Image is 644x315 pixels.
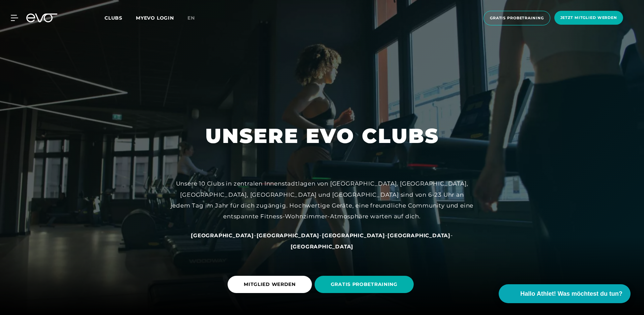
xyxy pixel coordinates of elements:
div: - - - - [170,230,474,252]
button: Hallo Athlet! Was möchtest du tun? [499,284,631,303]
span: [GEOGRAPHIC_DATA] [387,232,450,239]
a: Clubs [105,15,136,21]
span: Jetzt Mitglied werden [560,15,617,21]
a: en [187,14,203,22]
div: Unsere 10 Clubs in zentralen Innenstadtlagen von [GEOGRAPHIC_DATA], [GEOGRAPHIC_DATA], [GEOGRAPHI... [170,178,474,222]
span: [GEOGRAPHIC_DATA] [291,243,354,250]
span: [GEOGRAPHIC_DATA] [322,232,385,239]
span: [GEOGRAPHIC_DATA] [257,232,320,239]
span: Clubs [105,15,122,21]
span: MITGLIED WERDEN [244,281,296,288]
a: [GEOGRAPHIC_DATA] [322,232,385,239]
a: Gratis Probetraining [481,11,552,25]
span: Gratis Probetraining [490,15,544,21]
a: [GEOGRAPHIC_DATA] [291,243,354,250]
a: [GEOGRAPHIC_DATA] [257,232,320,239]
span: [GEOGRAPHIC_DATA] [191,232,254,239]
span: Hallo Athlet! Was möchtest du tun? [520,289,622,298]
a: Jetzt Mitglied werden [552,11,625,25]
a: [GEOGRAPHIC_DATA] [191,232,254,239]
h1: UNSERE EVO CLUBS [205,123,439,149]
a: MYEVO LOGIN [136,15,174,21]
a: GRATIS PROBETRAINING [315,271,416,298]
span: GRATIS PROBETRAINING [331,281,398,288]
a: [GEOGRAPHIC_DATA] [387,232,450,239]
a: MITGLIED WERDEN [228,271,315,298]
span: en [187,15,195,21]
